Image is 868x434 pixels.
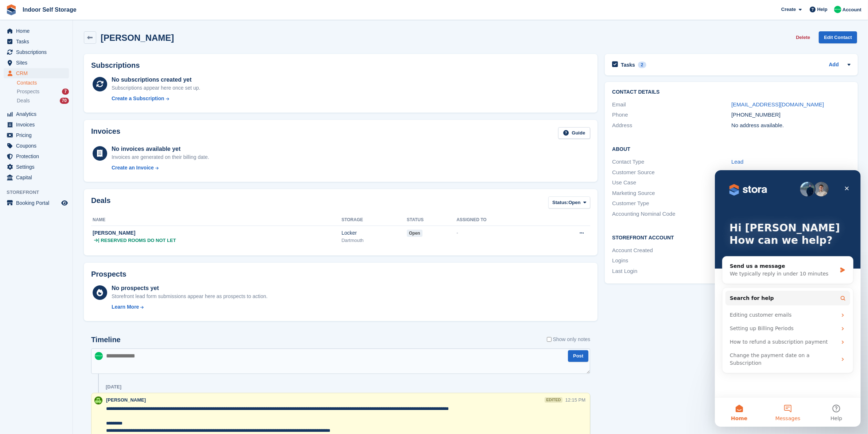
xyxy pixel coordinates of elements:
span: Sites [16,58,60,68]
h2: About [612,145,851,152]
a: Edit Contact [819,31,857,43]
img: stora-icon-8386f47178a22dfd0bd8f6a31ec36ba5ce8667c1dd55bd0f319d3a0aa187defe.svg [6,4,17,15]
div: Email [612,101,731,109]
button: Post [568,350,588,362]
span: Invoices [16,120,60,130]
div: Create an Invoice [112,164,154,172]
div: Dartmouth [342,237,407,244]
a: menu [4,58,69,68]
th: Storage [342,214,407,226]
span: Help [817,6,828,13]
span: Deals [17,97,30,104]
a: menu [4,198,69,208]
a: menu [4,162,69,172]
div: 2 [638,62,646,68]
span: Prospects [17,88,39,95]
div: Account Created [612,246,731,255]
span: CRM [16,68,60,78]
div: No subscriptions created yet [112,75,201,84]
button: Status: Open [548,196,590,208]
iframe: Intercom live chat [715,170,861,427]
span: Create [781,6,796,13]
div: Logins [612,257,731,265]
a: menu [4,109,69,119]
a: Guide [558,127,590,139]
span: Tasks [16,36,60,47]
span: Home [16,26,60,36]
span: Booking Portal [16,198,60,208]
span: Subscriptions [16,47,60,57]
a: Preview store [60,199,69,207]
div: Use Case [612,179,731,187]
span: Coupons [16,141,60,151]
h2: Contact Details [612,89,851,95]
div: No invoices available yet [112,145,209,153]
th: Status [407,214,456,226]
h2: Subscriptions [91,61,590,70]
div: 70 [60,98,69,104]
div: Price reveal [731,168,851,177]
img: Helen Nicholls [95,352,103,360]
a: menu [4,36,69,47]
a: menu [4,130,69,140]
div: Locker [342,229,407,237]
img: Helen Wilson [94,396,102,404]
h2: Storefront Account [612,234,851,241]
div: Customer Source [612,168,731,177]
div: Invoices are generated on their billing date. [112,153,209,161]
span: | [98,237,99,244]
div: Phone [612,111,731,119]
div: No prospects yet [112,284,268,293]
span: Storefront [7,189,73,196]
div: No address available. [731,121,851,130]
th: Name [91,214,342,226]
a: menu [4,151,69,161]
span: Open [568,199,580,206]
th: Assigned to [456,214,545,226]
h2: Timeline [91,336,121,344]
a: Add [829,61,839,69]
div: - [456,229,545,236]
span: Protection [16,151,60,161]
div: Address [612,121,731,130]
label: Show only notes [547,336,591,343]
div: [PHONE_NUMBER] [731,111,851,119]
span: [PERSON_NAME] [106,397,146,403]
a: Prospects 7 [17,88,69,95]
div: Storefront lead form submissions appear here as prospects to action. [112,293,268,300]
div: [PERSON_NAME] [93,229,342,237]
h2: Prospects [91,270,126,278]
div: Learn More [112,303,139,311]
a: Lead [731,159,743,165]
span: Status: [552,199,568,206]
a: Contacts [17,79,69,86]
a: Create a Subscription [112,95,201,102]
h2: Deals [91,196,110,210]
a: [EMAIL_ADDRESS][DOMAIN_NAME] [731,101,824,107]
a: menu [4,26,69,36]
div: Accounting Nominal Code [612,210,731,218]
div: Last Login [612,267,731,275]
a: menu [4,172,69,183]
a: Indoor Self Storage [20,4,79,16]
a: Deals 70 [17,97,69,105]
a: menu [4,68,69,78]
